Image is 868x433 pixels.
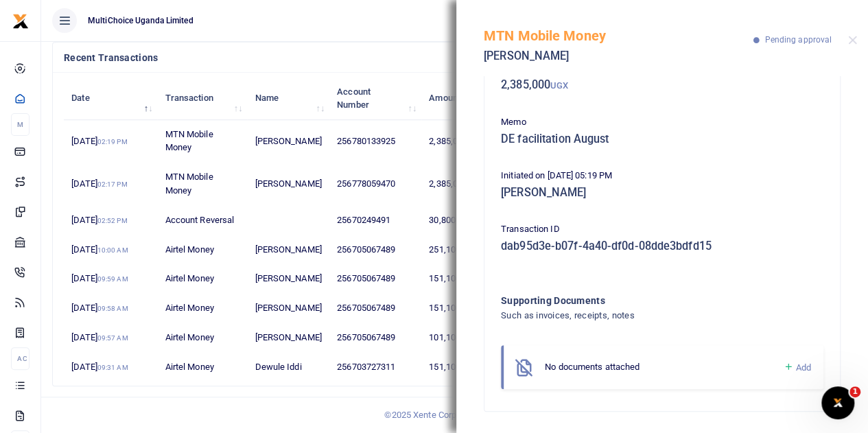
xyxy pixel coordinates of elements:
td: Account Reversal [157,205,247,235]
th: Amount: activate to sort column ascending [421,77,489,119]
td: 256778059470 [329,163,421,205]
span: 1 [849,386,860,397]
td: 2,385,000 [421,120,489,163]
td: [DATE] [64,264,157,294]
td: [PERSON_NAME] [247,163,329,205]
td: 256705067489 [329,264,421,294]
th: Date: activate to sort column descending [64,77,157,119]
h5: MTN Mobile Money [484,27,753,44]
p: Memo [501,115,823,130]
td: MTN Mobile Money [157,120,247,163]
td: 256705067489 [329,323,421,353]
td: 251,100 [421,235,489,264]
h5: [PERSON_NAME] [484,49,753,63]
img: logo-small [12,13,29,30]
td: [PERSON_NAME] [247,323,329,353]
td: 2,385,000 [421,163,489,205]
h4: Supporting Documents [501,293,768,308]
h5: [PERSON_NAME] [501,186,823,200]
small: UGX [550,80,568,91]
td: [DATE] [64,323,157,353]
iframe: Intercom live chat [821,386,854,419]
h5: DE facilitation August [501,132,823,146]
a: Add [783,360,811,375]
td: 256703727311 [329,353,421,382]
li: M [11,113,30,136]
td: 256705067489 [329,235,421,264]
small: 02:17 PM [97,180,128,188]
td: [DATE] [64,163,157,205]
td: Dewule Iddi [247,353,329,382]
td: [DATE] [64,353,157,382]
td: 151,100 [421,353,489,382]
span: MultiChoice Uganda Limited [82,14,199,27]
p: Transaction ID [501,222,823,237]
small: 09:59 AM [97,275,128,283]
td: [PERSON_NAME] [247,294,329,323]
small: 02:19 PM [97,138,128,145]
span: No documents attached [545,362,640,372]
td: [DATE] [64,205,157,235]
td: Airtel Money [157,264,247,294]
td: [DATE] [64,294,157,323]
th: Transaction: activate to sort column ascending [157,77,247,119]
td: 30,800 [421,205,489,235]
h4: Recent Transactions [64,50,519,65]
h5: dab95d3e-b07f-4a40-df0d-08dde3bdfd15 [501,239,823,253]
td: Airtel Money [157,323,247,353]
td: Airtel Money [157,353,247,382]
td: 25670249491 [329,205,421,235]
small: 09:31 AM [97,364,128,371]
small: UGX [456,217,469,224]
td: [PERSON_NAME] [247,120,329,163]
h5: 2,385,000 [501,78,823,92]
td: 256705067489 [329,294,421,323]
td: 256780133925 [329,120,421,163]
td: Airtel Money [157,235,247,264]
small: 10:00 AM [97,246,128,254]
th: Name: activate to sort column ascending [247,77,329,119]
span: Add [796,362,811,373]
td: 151,100 [421,294,489,323]
td: [PERSON_NAME] [247,264,329,294]
li: Ac [11,347,30,370]
th: Account Number: activate to sort column ascending [329,77,421,119]
td: Airtel Money [157,294,247,323]
small: 02:52 PM [97,217,128,224]
button: Close [848,36,857,45]
td: MTN Mobile Money [157,163,247,205]
td: [PERSON_NAME] [247,235,329,264]
td: [DATE] [64,120,157,163]
td: 151,100 [421,264,489,294]
small: 09:58 AM [97,305,128,312]
td: [DATE] [64,235,157,264]
h4: Such as invoices, receipts, notes [501,308,768,323]
small: 09:57 AM [97,334,128,342]
span: Pending approval [764,35,832,45]
td: 101,100 [421,323,489,353]
p: Initiated on [DATE] 05:19 PM [501,169,823,183]
a: logo-small logo-large logo-large [12,15,29,25]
